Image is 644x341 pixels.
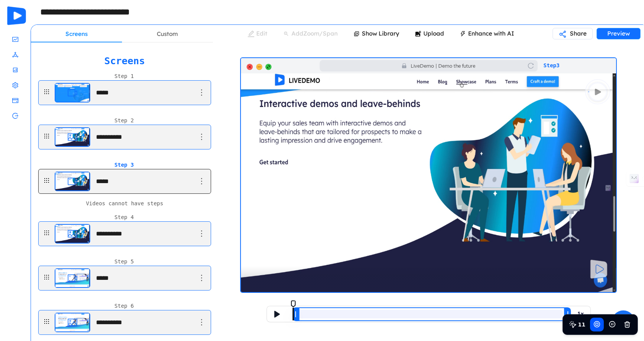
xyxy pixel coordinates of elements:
[68,132,77,142] i: icon: picture
[407,28,452,40] span: Upload
[362,24,399,43] div: Show Library
[256,64,262,70] img: minimizeIcon-bf539b3e.svg
[12,48,18,63] i: icon: deployment-unit
[12,94,18,109] i: icon: credit-card
[104,54,145,68] p: Screens
[12,109,18,125] i: icon: logout
[247,64,253,70] img: closeIcon-843e22fb.svg
[538,62,610,70] p: Step 3
[573,308,589,321] div: 1 x
[68,229,77,239] i: icon: picture
[402,63,407,68] i: icon: lock
[68,88,77,97] i: icon: video-camera
[411,62,475,70] p: LiveDemo | Demo the future
[114,302,139,310] p: Step 6
[122,25,213,43] div: Custom
[607,24,630,43] p: Preview
[570,24,587,43] p: Share
[197,229,206,238] i: icon: ellipsis
[68,318,77,327] i: icon: picture
[197,133,206,141] i: icon: ellipsis
[197,177,206,185] i: icon: ellipsis
[197,274,206,282] i: icon: ellipsis
[247,30,255,37] i: icon: edit
[12,79,18,94] i: icon: setting
[197,318,206,326] i: icon: ellipsis
[291,24,338,43] div: Add Zoom/Span
[423,24,444,43] div: Upload
[265,64,272,70] img: maximizeIcon-038e71d8.svg
[114,213,139,221] p: Step 4
[114,117,139,125] p: Step 2
[68,273,77,283] i: icon: video-camera
[553,28,593,39] button: icon: share-altShare
[528,63,534,69] i: icon: reload
[460,31,466,37] i: icon: thunderbolt
[197,88,206,97] i: icon: ellipsis
[597,28,641,39] button: Preview
[114,161,139,169] p: Step 3
[38,200,211,208] p: Videos cannot have steps
[114,258,139,266] p: Step 5
[256,24,267,43] div: Edit
[12,33,18,48] i: icon: fund
[68,177,77,186] i: icon: video-camera
[31,25,122,43] div: Screens
[468,24,514,43] div: Enhance with AI
[612,310,635,333] div: Open chat
[114,72,139,80] p: Step 1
